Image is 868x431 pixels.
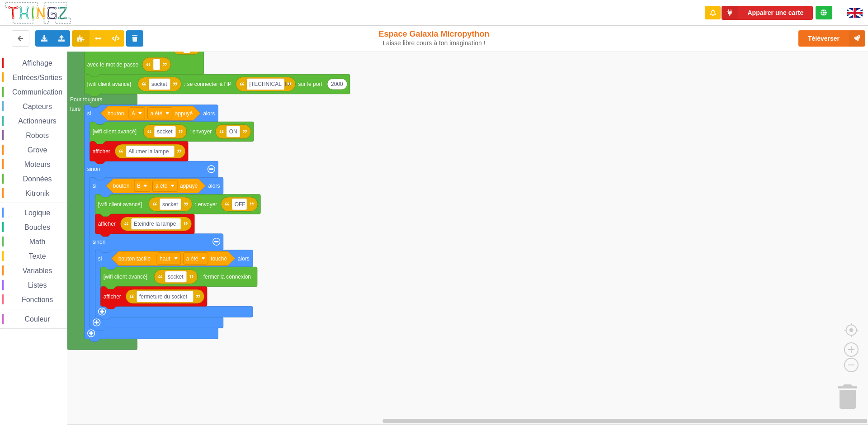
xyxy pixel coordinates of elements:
[211,255,227,261] text: touché
[28,238,47,246] span: Math
[168,274,184,280] text: socket
[250,81,292,87] text: [TECHNICAL_ID]
[24,189,51,197] span: Kitronik
[27,281,48,289] span: Listes
[298,81,322,87] text: sur le port
[229,128,237,135] text: ON
[162,201,178,207] text: socket
[816,6,832,19] div: Tu es connecté au serveur de création de Thingz
[87,81,131,87] text: [wifi client avancé]
[847,8,863,18] img: gb.png
[160,255,170,261] text: haut
[184,81,231,87] text: : se connecter à l'IP
[24,132,50,139] span: Robots
[118,255,151,261] text: bouton tactile
[156,183,168,189] text: a été
[87,61,139,67] text: avec le mot de passe
[203,110,215,116] text: alors
[70,96,102,103] text: Pour toujours
[26,146,49,154] span: Grove
[200,274,251,280] text: : fermer la connexion
[186,255,198,261] text: a été
[139,293,188,299] text: fermeture du socket
[24,315,52,323] span: Couleur
[189,128,212,135] text: : envoyer
[23,209,52,217] span: Logique
[104,274,147,280] text: [wifi client avancé]
[151,81,167,87] text: socket
[4,1,72,25] img: thingz_logo.png
[93,183,97,189] text: si
[113,183,130,189] text: bouton
[21,267,54,275] span: Variables
[93,128,137,135] text: [wifi client avancé]
[157,128,173,135] text: socket
[98,221,116,227] text: afficher
[331,81,343,87] text: 2000
[208,183,220,189] text: alors
[137,183,141,189] text: B
[104,293,121,299] text: afficher
[359,29,510,47] div: Espace Galaxia Micropython
[93,239,106,245] text: sinon
[87,110,91,116] text: si
[21,103,53,110] span: Capteurs
[195,201,217,207] text: : envoyer
[22,175,53,183] span: Données
[150,110,162,116] text: a été
[798,30,865,47] button: Téléverser
[722,6,813,20] button: Appairer une carte
[98,255,102,261] text: si
[235,201,245,207] text: OFF
[11,88,64,96] span: Communication
[134,221,176,227] text: Eteindre la lampe
[359,39,510,47] div: Laisse libre cours à ton imagination !
[23,161,52,168] span: Moteurs
[93,148,110,154] text: afficher
[175,110,193,116] text: appuyé
[20,296,54,303] span: Fonctions
[21,59,53,67] span: Affichage
[128,148,169,154] text: Allumer la lampe
[238,255,250,261] text: alors
[87,166,100,172] text: sinon
[132,110,135,116] text: A
[98,201,142,207] text: [wifi client avancé]
[70,106,81,112] text: faire
[11,74,63,81] span: Entrées/Sorties
[17,117,58,125] span: Actionneurs
[27,252,47,260] span: Texte
[180,183,198,189] text: appuyé
[108,110,124,116] text: bouton
[23,223,52,231] span: Boucles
